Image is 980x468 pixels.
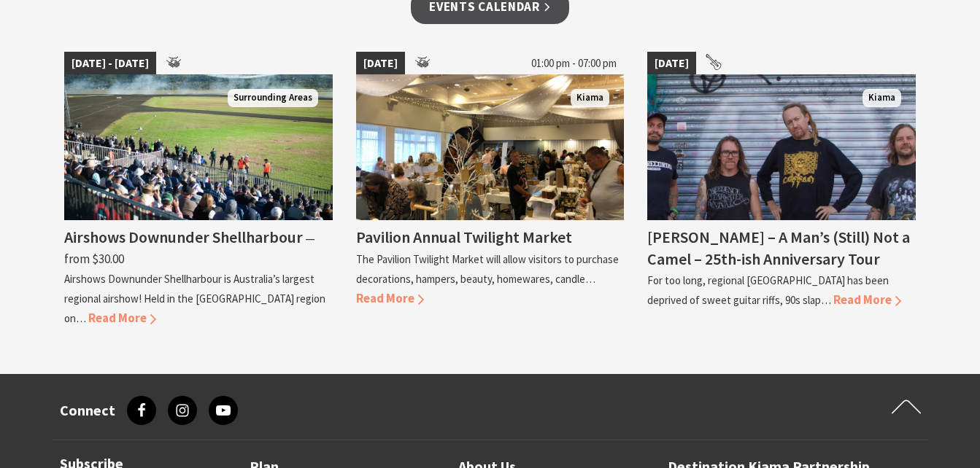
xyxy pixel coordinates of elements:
[64,52,333,329] a: [DATE] - [DATE] Grandstand crowd enjoying the close view of the display and mountains Surrounding...
[356,74,625,220] img: Xmas Market
[647,227,910,268] h4: [PERSON_NAME] – A Man’s (Still) Not a Camel – 25th-ish Anniversary Tour
[524,52,624,75] span: 01:00 pm - 07:00 pm
[60,402,115,419] h3: Connect
[88,310,156,326] span: Read More
[863,89,901,107] span: Kiama
[228,89,318,107] span: Surrounding Areas
[647,273,889,307] p: For too long, regional [GEOGRAPHIC_DATA] has been deprived of sweet guitar riffs, 90s slap…
[64,74,333,220] img: Grandstand crowd enjoying the close view of the display and mountains
[571,89,609,107] span: Kiama
[64,230,315,266] span: ⁠— from $30.00
[647,74,916,220] img: Frenzel Rhomb Kiama Pavilion Saturday 4th October
[64,52,156,75] span: [DATE] - [DATE]
[64,227,303,247] h4: Airshows Downunder Shellharbour
[356,252,619,286] p: The Pavilion Twilight Market will allow visitors to purchase decorations, hampers, beauty, homewa...
[833,292,901,308] span: Read More
[647,52,696,75] span: [DATE]
[356,290,424,306] span: Read More
[356,227,572,247] h4: Pavilion Annual Twilight Market
[647,52,916,329] a: [DATE] Frenzel Rhomb Kiama Pavilion Saturday 4th October Kiama [PERSON_NAME] – A Man’s (Still) No...
[356,52,405,75] span: [DATE]
[64,272,325,325] p: Airshows Downunder Shellharbour is Australia’s largest regional airshow! Held in the [GEOGRAPHIC_...
[356,52,625,329] a: [DATE] 01:00 pm - 07:00 pm Xmas Market Kiama Pavilion Annual Twilight Market The Pavilion Twiligh...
